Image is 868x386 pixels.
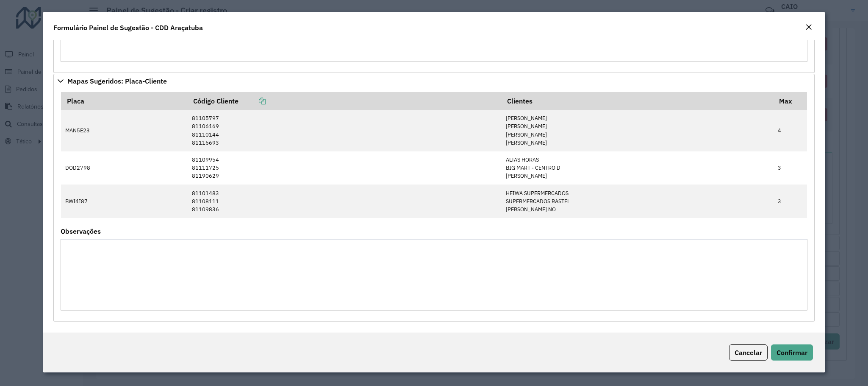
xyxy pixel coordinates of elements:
[61,151,188,185] td: DOD2798
[773,92,807,110] th: Max
[61,92,188,110] th: Placa
[773,151,807,185] td: 3
[501,92,773,110] th: Clientes
[61,226,101,236] label: Observações
[61,185,188,218] td: BWI4I87
[805,24,812,31] em: Fechar
[188,92,502,110] th: Código Cliente
[188,110,502,151] td: 81105797 81106169 81110144 81116693
[773,185,807,218] td: 3
[53,88,814,322] div: Mapas Sugeridos: Placa-Cliente
[501,185,773,218] td: HEIWA SUPERMERCADOS SUPERMERCADOS RASTEL [PERSON_NAME] NO
[501,110,773,151] td: [PERSON_NAME] [PERSON_NAME] [PERSON_NAME] [PERSON_NAME]
[53,74,814,88] a: Mapas Sugeridos: Placa-Cliente
[501,151,773,185] td: ALTAS HORAS BIG MART - CENTRO D [PERSON_NAME]
[67,78,167,84] span: Mapas Sugeridos: Placa-Cliente
[53,22,203,33] h4: Formulário Painel de Sugestão - CDD Araçatuba
[238,97,266,105] a: Copiar
[188,185,502,218] td: 81101483 81108111 81109836
[771,344,813,361] button: Confirmar
[773,110,807,151] td: 4
[61,110,188,151] td: MAN5E23
[735,348,762,357] span: Cancelar
[729,344,768,361] button: Cancelar
[803,22,815,33] button: Close
[188,151,502,185] td: 81109954 81111725 81190629
[776,348,807,357] span: Confirmar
